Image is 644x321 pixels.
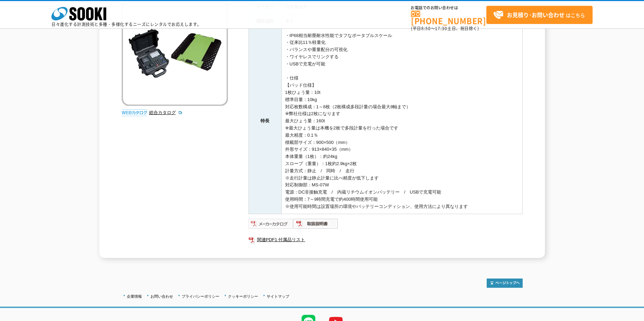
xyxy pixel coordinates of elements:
[182,294,219,298] a: プライバシーポリシー
[487,279,523,288] img: トップページへ
[486,6,593,24] a: お見積り･お問い合わせはこちら
[507,11,564,19] strong: お見積り･お問い合わせ
[248,28,281,214] th: 特長
[435,25,447,32] span: 17:30
[228,294,258,298] a: クッキーポリシー
[411,6,486,10] span: お電話でのお問い合わせは
[150,294,173,298] a: お問い合わせ
[122,109,147,116] img: webカタログ
[248,223,293,228] a: メーカーカタログ
[493,10,585,20] span: はこちら
[127,294,142,298] a: 企業情報
[149,110,183,115] a: 総合カタログ
[248,235,523,244] a: 関連PDF1 付属品リスト
[281,28,522,214] td: ・IP68相当耐塵耐水性能でタフなポータブルスケール ・従来比11％軽量化 ・バランスや重量配分の可視化 ・ワイヤレスでリンクする ・USBで充電が可能 ・仕様 【パッド仕様】 1枚ひょう量：1...
[421,25,431,32] span: 8:50
[267,294,289,298] a: サイトマップ
[51,22,202,26] p: 日々進化する計測技術と多種・多様化するニーズにレンタルでお応えします。
[248,218,293,229] img: メーカーカタログ
[411,25,479,32] span: (平日 ～ 土日、祝日除く)
[411,11,486,25] a: [PHONE_NUMBER]
[293,218,338,229] img: 取扱説明書
[293,223,338,228] a: 取扱説明書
